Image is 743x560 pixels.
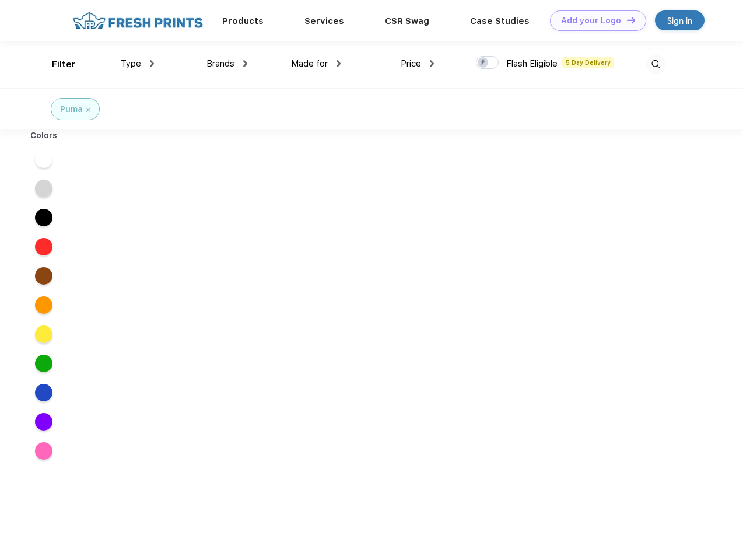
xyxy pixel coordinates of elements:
[430,60,434,67] img: dropdown.png
[401,58,421,69] span: Price
[561,16,621,26] div: Add your Logo
[291,58,328,69] span: Made for
[304,16,344,26] a: Services
[506,58,558,69] span: Flash Eligible
[121,58,141,69] span: Type
[60,103,83,116] div: Puma
[337,60,341,67] img: dropdown.png
[206,58,234,69] span: Brands
[627,17,635,23] img: DT
[86,108,90,112] img: filter_cancel.svg
[243,60,247,67] img: dropdown.png
[562,57,614,68] span: 5 Day Delivery
[222,16,264,26] a: Products
[667,14,692,27] div: Sign in
[385,16,429,26] a: CSR Swag
[655,10,705,30] a: Sign in
[150,60,154,67] img: dropdown.png
[646,55,665,74] img: desktop_search.svg
[69,10,206,31] img: fo%20logo%202.webp
[52,58,76,71] div: Filter
[22,129,66,142] div: Colors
